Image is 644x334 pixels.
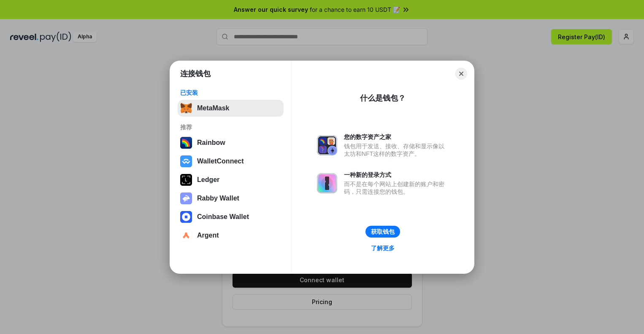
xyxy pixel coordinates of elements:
button: Rabby Wallet [178,190,284,207]
img: svg+xml,%3Csvg%20xmlns%3D%22http%3A%2F%2Fwww.w3.org%2F2000%2Fsvg%22%20width%3D%2228%22%20height%3... [180,174,192,186]
div: WalletConnect [197,158,244,165]
button: Argent [178,227,284,244]
div: MetaMask [197,104,229,112]
div: 推荐 [180,123,281,131]
div: 您的数字资产之家 [344,133,449,141]
div: 获取钱包 [371,228,395,235]
button: MetaMask [178,100,284,117]
button: WalletConnect [178,153,284,170]
div: Rabby Wallet [197,195,239,202]
button: Ledger [178,171,284,188]
div: 什么是钱包？ [360,93,406,103]
div: 已安装 [180,89,281,96]
div: 而不是在每个网站上创建新的账户和密码，只需连接您的钱包。 [344,180,449,195]
img: svg+xml,%3Csvg%20fill%3D%22none%22%20height%3D%2233%22%20viewBox%3D%220%200%2035%2033%22%20width%... [180,102,192,114]
button: Coinbase Wallet [178,208,284,225]
a: 了解更多 [366,243,400,254]
div: Coinbase Wallet [197,213,249,221]
button: 获取钱包 [365,226,400,238]
div: Ledger [197,176,219,184]
img: svg+xml,%3Csvg%20width%3D%2228%22%20height%3D%2228%22%20viewBox%3D%220%200%2028%2028%22%20fill%3D... [180,211,192,223]
img: svg+xml,%3Csvg%20width%3D%2228%22%20height%3D%2228%22%20viewBox%3D%220%200%2028%2028%22%20fill%3D... [180,155,192,167]
h1: 连接钱包 [180,69,211,79]
button: Rainbow [178,134,284,151]
img: svg+xml,%3Csvg%20xmlns%3D%22http%3A%2F%2Fwww.w3.org%2F2000%2Fsvg%22%20fill%3D%22none%22%20viewBox... [317,135,337,155]
img: svg+xml,%3Csvg%20width%3D%22120%22%20height%3D%22120%22%20viewBox%3D%220%200%20120%20120%22%20fil... [180,137,192,149]
div: Rainbow [197,139,225,147]
div: Argent [197,232,219,239]
div: 了解更多 [371,244,395,252]
img: svg+xml,%3Csvg%20xmlns%3D%22http%3A%2F%2Fwww.w3.org%2F2000%2Fsvg%22%20fill%3D%22none%22%20viewBox... [317,173,337,193]
button: Close [455,68,467,80]
img: svg+xml,%3Csvg%20width%3D%2228%22%20height%3D%2228%22%20viewBox%3D%220%200%2028%2028%22%20fill%3D... [180,230,192,241]
div: 一种新的登录方式 [344,171,449,179]
div: 钱包用于发送、接收、存储和显示像以太坊和NFT这样的数字资产。 [344,142,449,158]
img: svg+xml,%3Csvg%20xmlns%3D%22http%3A%2F%2Fwww.w3.org%2F2000%2Fsvg%22%20fill%3D%22none%22%20viewBox... [180,192,192,204]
